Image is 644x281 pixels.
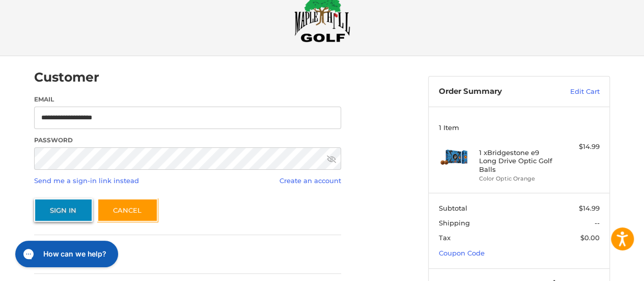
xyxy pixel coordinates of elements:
span: Shipping [439,219,470,227]
span: $0.00 [580,234,600,242]
label: Password [34,136,341,145]
div: $14.99 [559,142,600,152]
a: Coupon Code [439,249,485,257]
h2: Customer [34,69,99,85]
span: -- [595,219,600,227]
a: Create an account [279,176,341,185]
h3: Order Summary [439,87,548,97]
a: Cancel [97,198,158,222]
button: Sign In [34,198,93,222]
li: Color Optic Orange [479,174,557,183]
a: Send me a sign-in link instead [34,176,139,185]
span: Subtotal [439,204,467,212]
span: Tax [439,234,451,242]
label: Email [34,95,341,104]
iframe: Gorgias live chat messenger [10,237,121,271]
h3: 1 Item [439,123,600,132]
span: $14.99 [579,204,600,212]
h4: 1 x Bridgestone e9 Long Drive Optic Golf Balls [479,148,557,173]
a: Edit Cart [548,87,600,97]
